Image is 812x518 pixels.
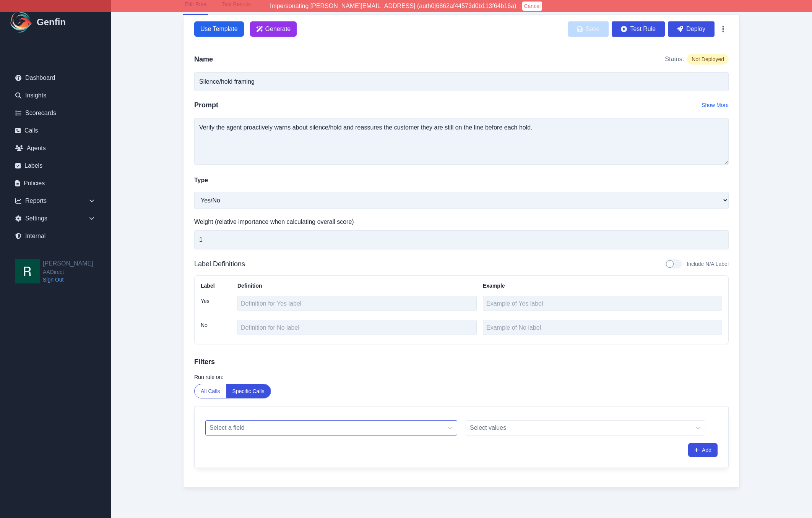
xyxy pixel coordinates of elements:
a: Sign Out [43,276,93,283]
div: Reports [9,193,102,209]
a: Agents [9,141,102,156]
div: No [201,320,231,338]
button: Use Template [194,21,244,37]
span: Not Deployed [687,54,729,65]
a: Insights [9,88,102,103]
div: Label [201,282,231,290]
h3: Filters [194,356,729,367]
button: Generate [250,21,297,37]
label: Weight (relative importance when calculating overall score) [194,217,729,227]
a: Dashboard [9,70,102,86]
button: All Calls [195,384,226,398]
button: Show More [702,101,729,109]
button: Save [568,21,609,37]
span: AADirect [43,268,93,276]
img: Rob Kwok [15,259,40,283]
a: Scorecards [9,105,102,121]
a: Policies [9,176,102,191]
label: Type [194,176,208,185]
span: Generate [265,24,291,34]
textarea: Verify the agent proactively warns about silence/hold and reassures the customer they are still o... [194,118,729,165]
h2: Prompt [194,100,218,110]
button: Deploy [668,21,715,37]
h3: Label Definitions [194,259,245,269]
a: Calls [9,123,102,138]
button: Specific Calls [226,384,271,398]
h2: Name [194,54,213,65]
a: Internal [9,228,102,244]
label: Run rule on: [194,373,729,381]
button: Test Rule [612,21,665,37]
div: Settings [9,211,102,226]
div: Example [483,282,722,290]
input: Write your rule name here [194,72,729,91]
a: Labels [9,158,102,173]
span: Include N/A Label [687,260,729,268]
h1: Genfin [37,16,66,28]
button: Cancel [522,2,542,11]
img: Logo [9,10,34,34]
span: Status: [665,55,684,64]
button: Add [688,443,718,457]
div: Yes [201,296,231,314]
h2: [PERSON_NAME] [43,259,93,268]
div: Definition [237,282,477,290]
